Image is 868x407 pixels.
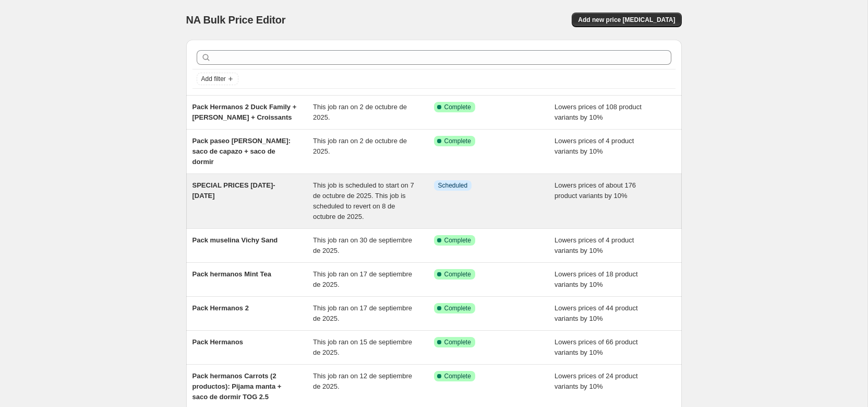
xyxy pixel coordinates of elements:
span: Complete [444,236,471,245]
button: Add new price [MEDICAL_DATA] [572,13,681,27]
span: Lowers prices of 66 product variants by 10% [554,338,638,356]
span: Complete [444,103,471,111]
span: Pack Hermanos 2 [192,304,249,312]
span: SPECIAL PRICES [DATE]-[DATE] [192,181,275,200]
span: Lowers prices of 18 product variants by 10% [554,270,638,288]
span: Pack Hermanos [192,338,244,346]
span: Complete [444,372,471,380]
span: This job ran on 30 de septiembre de 2025. [313,236,412,254]
span: Pack hermanos Carrots (2 productos): Pijama manta + saco de dormir TOG 2.5 [192,372,282,401]
span: Scheduled [438,181,468,190]
span: Lowers prices of 4 product variants by 10% [554,137,634,155]
span: This job ran on 15 de septiembre de 2025. [313,338,412,356]
span: Pack paseo [PERSON_NAME]: saco de capazo + saco de dormir [192,137,291,166]
span: Complete [444,137,471,145]
span: NA Bulk Price Editor [186,14,286,26]
span: Complete [444,338,471,346]
span: Pack muselina Vichy Sand [192,236,278,244]
span: This job ran on 2 de octubre de 2025. [313,137,407,155]
span: This job is scheduled to start on 7 de octubre de 2025. This job is scheduled to revert on 8 de o... [313,181,414,220]
span: Complete [444,304,471,312]
span: Lowers prices of 108 product variants by 10% [554,103,642,121]
span: Add filter [201,75,226,83]
span: Complete [444,270,471,278]
span: This job ran on 17 de septiembre de 2025. [313,304,412,322]
span: This job ran on 17 de septiembre de 2025. [313,270,412,288]
span: Lowers prices of 4 product variants by 10% [554,236,634,254]
span: This job ran on 12 de septiembre de 2025. [313,372,412,390]
span: This job ran on 2 de octubre de 2025. [313,103,407,121]
span: Lowers prices of 44 product variants by 10% [554,304,638,322]
span: Lowers prices of 24 product variants by 10% [554,372,638,390]
button: Add filter [197,73,238,85]
span: Add new price [MEDICAL_DATA] [578,16,675,24]
span: Lowers prices of about 176 product variants by 10% [554,181,636,200]
span: Pack hermanos Mint Tea [192,270,271,278]
span: Pack Hermanos 2 Duck Family + [PERSON_NAME] + Croissants [192,103,297,121]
